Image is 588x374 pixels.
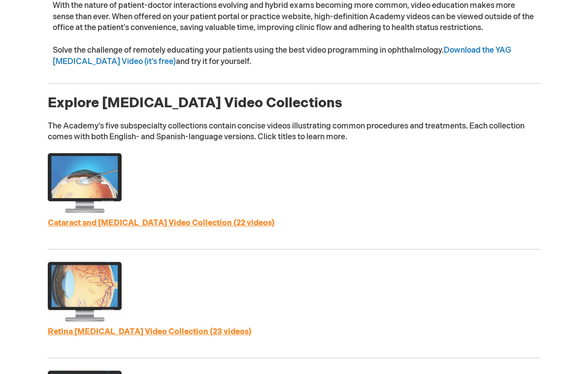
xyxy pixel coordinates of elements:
[53,46,511,67] a: Download the YAG [MEDICAL_DATA] Video (it's free)
[48,154,122,213] img: Cataract and Refractive Surgery Patient Education Video Collection
[53,46,511,67] span: Solve the challenge of remotely educating your patients using the best video programming in ophth...
[48,95,342,112] span: Explore [MEDICAL_DATA] Video Collections
[53,1,534,33] span: With the nature of patient-doctor interactions evolving and hybrid exams becoming more common, vi...
[48,122,524,143] span: The Academy’s five subspecialty collections contain concise videos illustrating common procedures...
[48,219,275,228] a: Cataract and [MEDICAL_DATA] Video Collection (22 videos)
[48,328,252,337] a: Retina [MEDICAL_DATA] Video Collection (23 videos)
[48,262,122,322] img: Retina Patient Education Video Collection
